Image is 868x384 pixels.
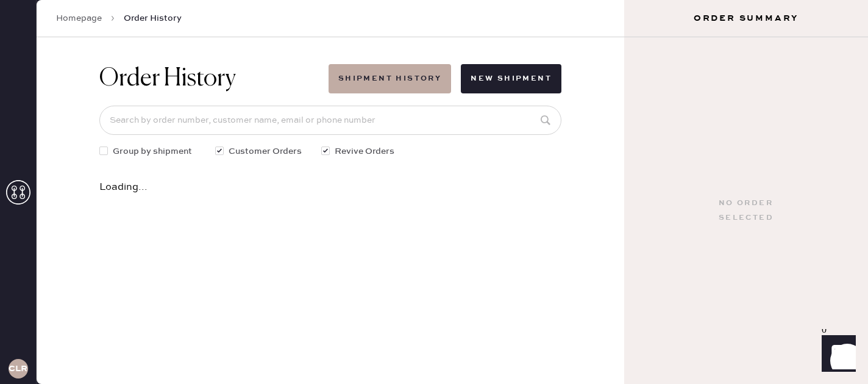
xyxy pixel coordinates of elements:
[719,196,774,225] div: No order selected
[329,64,451,93] button: Shipment History
[124,12,182,24] span: Order History
[113,145,192,158] span: Group by shipment
[99,183,561,192] div: Loading...
[810,329,863,382] iframe: Front Chat
[461,64,561,93] button: New Shipment
[229,145,302,158] span: Customer Orders
[335,145,394,158] span: Revive Orders
[99,64,236,93] h1: Order History
[56,12,102,24] a: Homepage
[624,12,868,24] h3: Order Summary
[99,106,561,135] input: Search by order number, customer name, email or phone number
[9,364,27,373] h3: CLR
